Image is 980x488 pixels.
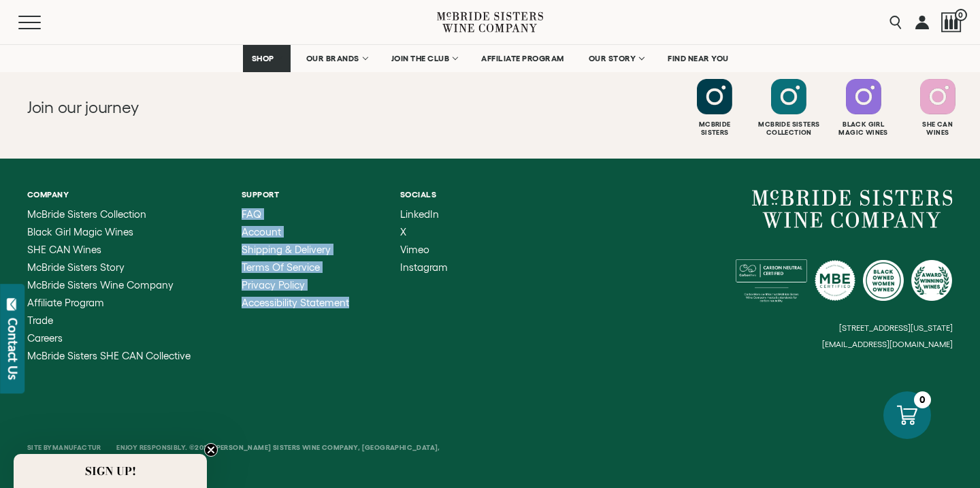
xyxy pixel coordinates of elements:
[391,54,450,63] span: JOIN THE CLUB
[27,261,125,273] span: McBride Sisters Story
[242,226,281,238] span: Account
[242,279,305,291] span: Privacy Policy
[752,190,953,228] a: McBride Sisters Wine Company
[27,262,191,273] a: McBride Sisters Story
[252,54,275,63] span: SHOP
[400,226,406,238] span: X
[242,297,349,308] a: Accessibility Statement
[27,244,101,255] span: SHE CAN Wines
[828,120,899,137] div: Black Girl Magic Wines
[6,318,20,380] div: Contact Us
[242,297,349,308] span: Accessibility Statement
[27,444,440,461] span: Enjoy Responsibly. ©2025 [PERSON_NAME] Sisters Wine Company, [GEOGRAPHIC_DATA], [GEOGRAPHIC_DATA].
[27,208,146,220] span: McBride Sisters Collection
[204,443,218,457] button: Close teaser
[472,45,573,72] a: AFFILIATE PROGRAM
[242,227,349,238] a: Account
[400,227,448,238] a: X
[85,463,136,479] span: SIGN UP!
[400,209,448,220] a: LinkedIn
[382,45,466,72] a: JOIN THE CLUB
[668,54,729,63] span: FIND NEAR YOU
[400,244,448,255] a: Vimeo
[400,262,448,273] a: Instagram
[242,244,331,255] span: Shipping & Delivery
[839,323,953,332] small: [STREET_ADDRESS][US_STATE]
[400,261,448,273] span: Instagram
[27,297,104,308] span: Affiliate Program
[242,280,349,291] a: Privacy Policy
[822,340,953,349] small: [EMAIL_ADDRESS][DOMAIN_NAME]
[27,97,444,118] h2: Join our journey
[902,120,973,137] div: She Can Wines
[580,45,653,72] a: OUR STORY
[242,262,349,273] a: Terms of Service
[27,280,191,291] a: McBride Sisters Wine Company
[902,79,973,137] a: Follow SHE CAN Wines on Instagram She CanWines
[27,279,174,291] span: McBride Sisters Wine Company
[243,45,291,72] a: SHOP
[481,54,564,63] span: AFFILIATE PROGRAM
[679,79,750,137] a: Follow McBride Sisters on Instagram McbrideSisters
[27,315,191,326] a: Trade
[27,209,191,220] a: McBride Sisters Collection
[18,16,67,29] button: Mobile Menu Trigger
[955,9,967,21] span: 0
[242,261,320,273] span: Terms of Service
[27,297,191,308] a: Affiliate Program
[753,120,824,137] div: Mcbride Sisters Collection
[27,332,63,344] span: Careers
[14,454,207,488] div: SIGN UP!Close teaser
[27,314,53,326] span: Trade
[27,350,191,361] span: McBride Sisters SHE CAN Collective
[400,208,439,220] span: LinkedIn
[659,45,738,72] a: FIND NEAR YOU
[27,226,133,238] span: Black Girl Magic Wines
[297,45,376,72] a: OUR BRANDS
[242,209,349,220] a: FAQ
[753,79,824,137] a: Follow McBride Sisters Collection on Instagram Mcbride SistersCollection
[679,120,750,137] div: Mcbride Sisters
[27,227,191,238] a: Black Girl Magic Wines
[52,444,101,451] a: Manufactur
[828,79,899,137] a: Follow Black Girl Magic Wines on Instagram Black GirlMagic Wines
[242,208,261,220] span: FAQ
[400,244,429,255] span: Vimeo
[27,333,191,344] a: Careers
[27,351,191,361] a: McBride Sisters SHE CAN Collective
[242,244,349,255] a: Shipping & Delivery
[914,391,931,408] div: 0
[306,54,359,63] span: OUR BRANDS
[589,54,636,63] span: OUR STORY
[27,244,191,255] a: SHE CAN Wines
[27,444,103,451] span: Site By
